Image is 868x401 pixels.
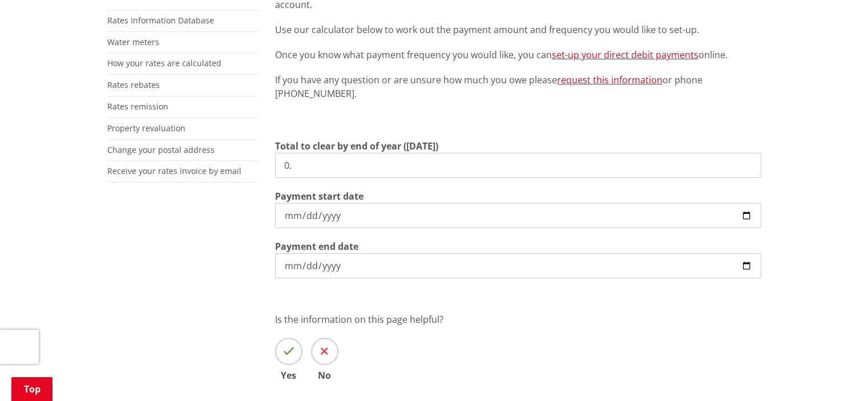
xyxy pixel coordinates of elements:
iframe: Messenger Launcher [815,353,857,394]
a: Rates remission [107,101,168,112]
p: If you have any question or are unsure how much you owe please or phone [PHONE_NUMBER]. [275,73,761,100]
a: How your rates are calculated [107,58,221,68]
p: Is the information on this page helpful? [275,313,761,326]
span: Yes [275,371,302,380]
a: request this information [557,74,663,86]
a: Receive your rates invoice by email [107,165,241,176]
a: Water meters [107,37,159,47]
label: Total to clear by end of year ([DATE]) [275,139,438,153]
p: Use our calculator below to work out the payment amount and frequency you would like to set-up. [275,23,761,37]
label: Payment start date [275,189,364,203]
span: No [311,371,338,380]
label: Payment end date [275,240,358,253]
a: set-up your direct debit payments [552,48,699,61]
a: Rates Information Database [107,15,214,26]
a: Property revaluation [107,123,185,133]
a: Change your postal address [107,144,215,155]
a: Rates rebates [107,79,160,90]
p: Once you know what payment frequency you would like, you can online. [275,48,761,62]
a: Top [11,377,53,401]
